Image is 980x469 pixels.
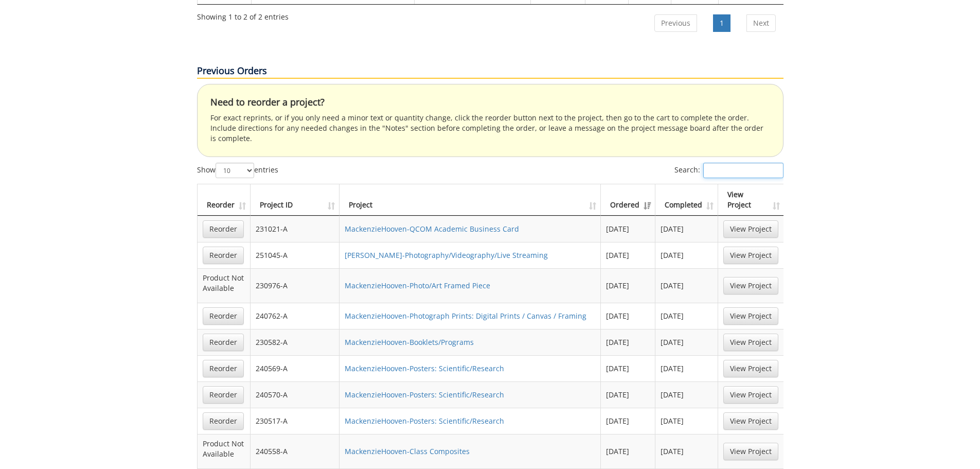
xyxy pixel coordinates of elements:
[345,311,586,321] a: MackenzieHooven-Photograph Prints: Digital Prints / Canvas / Framing
[345,390,504,399] a: MackenzieHooven-Posters: Scientific/Research
[203,412,244,430] a: Reorder
[251,303,340,329] td: 240762-A
[203,220,244,238] a: Reorder
[723,443,778,460] a: View Project
[203,360,244,377] a: Reorder
[655,268,718,303] td: [DATE]
[345,250,548,260] a: [PERSON_NAME]-Photography/Videography/Live Streaming
[345,363,504,373] a: MackenzieHooven-Posters: Scientific/Research
[251,268,340,303] td: 230976-A
[203,307,244,325] a: Reorder
[655,355,718,381] td: [DATE]
[210,113,770,144] p: For exact reprints, or if you only need a minor text or quantity change, click the reorder button...
[723,277,778,294] a: View Project
[674,163,783,178] label: Search:
[251,408,340,434] td: 230517-A
[251,184,340,216] th: Project ID: activate to sort column ascending
[723,360,778,377] a: View Project
[655,303,718,329] td: [DATE]
[340,184,601,216] th: Project: activate to sort column ascending
[723,412,778,430] a: View Project
[216,163,254,178] select: Showentries
[197,8,289,22] div: Showing 1 to 2 of 2 entries
[210,97,770,108] h4: Need to reorder a project?
[654,14,697,32] a: Previous
[713,14,730,32] a: 1
[345,416,504,426] a: MackenzieHooven-Posters: Scientific/Research
[655,408,718,434] td: [DATE]
[718,184,783,216] th: View Project: activate to sort column ascending
[655,242,718,268] td: [DATE]
[197,64,783,79] p: Previous Orders
[601,381,655,408] td: [DATE]
[203,386,244,404] a: Reorder
[251,434,340,468] td: 240558-A
[203,247,244,264] a: Reorder
[601,434,655,468] td: [DATE]
[251,355,340,381] td: 240569-A
[601,268,655,303] td: [DATE]
[723,334,778,351] a: View Project
[345,446,470,456] a: MackenzieHooven-Class Composites
[203,439,245,459] p: Product Not Available
[203,273,245,293] p: Product Not Available
[655,434,718,468] td: [DATE]
[655,184,718,216] th: Completed: activate to sort column ascending
[601,242,655,268] td: [DATE]
[601,329,655,355] td: [DATE]
[345,337,474,347] a: MackenzieHooven-Booklets/Programs
[197,163,278,178] label: Show entries
[345,281,490,290] a: MackenzieHooven-Photo/Art Framed Piece
[655,329,718,355] td: [DATE]
[251,381,340,408] td: 240570-A
[723,386,778,404] a: View Project
[601,184,655,216] th: Ordered: activate to sort column ascending
[601,355,655,381] td: [DATE]
[601,303,655,329] td: [DATE]
[601,408,655,434] td: [DATE]
[203,334,244,351] a: Reorder
[251,216,340,242] td: 231021-A
[601,216,655,242] td: [DATE]
[655,381,718,408] td: [DATE]
[723,220,778,238] a: View Project
[746,14,776,32] a: Next
[251,329,340,355] td: 230582-A
[723,307,778,325] a: View Project
[198,184,251,216] th: Reorder: activate to sort column ascending
[655,216,718,242] td: [DATE]
[345,224,519,234] a: MackenzieHooven-QCOM Academic Business Card
[723,247,778,264] a: View Project
[703,163,783,178] input: Search:
[251,242,340,268] td: 251045-A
